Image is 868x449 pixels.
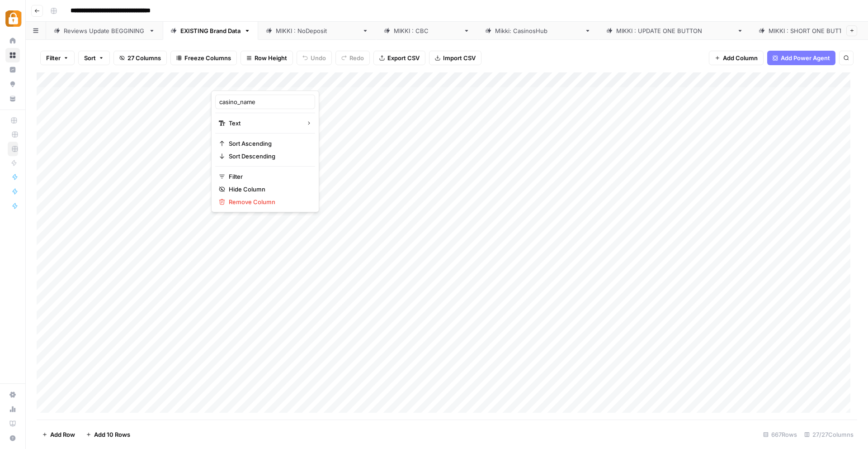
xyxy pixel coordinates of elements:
[387,53,420,62] span: Export CSV
[184,53,231,62] span: Freeze Columns
[373,51,425,65] button: Export CSV
[477,22,599,40] a: [PERSON_NAME]: CasinosHub
[37,427,80,442] button: Add Row
[5,416,20,431] a: Learning Hub
[84,53,96,62] span: Sort
[349,53,364,62] span: Redo
[616,26,733,35] div: [PERSON_NAME] : UPDATE ONE BUTTON
[394,26,460,35] div: [PERSON_NAME] : CBC
[5,33,20,48] a: Home
[64,26,145,35] div: Reviews Update BEGGINING
[599,22,751,40] a: [PERSON_NAME] : UPDATE ONE BUTTON
[170,51,237,65] button: Freeze Columns
[229,119,299,128] span: Text
[40,51,75,65] button: Filter
[229,139,308,148] span: Sort Ascending
[5,10,22,27] img: Adzz Logo
[767,51,835,65] button: Add Power Agent
[723,53,758,62] span: Add Column
[46,22,163,40] a: Reviews Update BEGGINING
[229,172,308,181] span: Filter
[801,427,857,442] div: 27/27 Columns
[5,7,20,30] button: Workspace: Adzz
[709,51,764,65] button: Add Column
[5,91,20,106] a: Your Data
[94,430,130,439] span: Add 10 Rows
[229,197,308,206] span: Remove Column
[376,22,477,40] a: [PERSON_NAME] : CBC
[113,51,167,65] button: 27 Columns
[80,427,136,442] button: Add 10 Rows
[5,77,20,91] a: Opportunities
[255,53,287,62] span: Row Height
[443,53,476,62] span: Import CSV
[429,51,481,65] button: Import CSV
[229,185,308,194] span: Hide Column
[759,427,801,442] div: 667 Rows
[78,51,110,65] button: Sort
[241,51,293,65] button: Row Height
[50,430,75,439] span: Add Row
[5,62,20,77] a: Insights
[495,26,581,35] div: [PERSON_NAME]: CasinosHub
[127,53,161,62] span: 27 Columns
[5,48,20,62] a: Browse
[5,402,20,416] a: Usage
[5,431,20,445] button: Help + Support
[781,53,830,62] span: Add Power Agent
[163,22,258,40] a: EXISTING Brand Data
[5,387,20,402] a: Settings
[297,51,332,65] button: Undo
[229,152,308,161] span: Sort Descending
[311,53,326,62] span: Undo
[46,53,61,62] span: Filter
[180,26,241,35] div: EXISTING Brand Data
[258,22,376,40] a: [PERSON_NAME] : NoDeposit
[276,26,359,35] div: [PERSON_NAME] : NoDeposit
[335,51,370,65] button: Redo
